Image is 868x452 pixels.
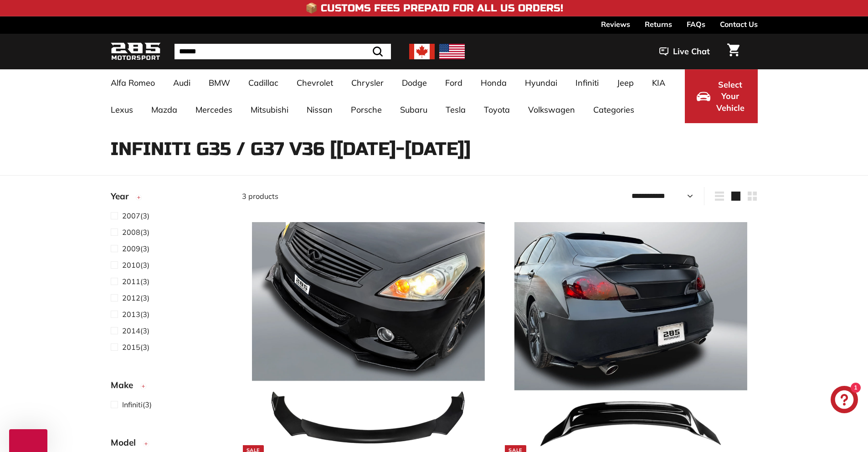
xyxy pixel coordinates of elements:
button: Live Chat [647,40,722,63]
a: Honda [472,69,516,96]
span: Make [111,379,140,392]
span: (3) [122,309,149,320]
a: Reviews [601,16,630,32]
span: 2014 [122,326,140,335]
inbox-online-store-chat: Shopify online store chat [828,386,861,416]
a: Alfa Romeo [102,69,164,96]
button: Year [111,187,227,210]
img: Logo_285_Motorsport_areodynamics_components [111,41,161,62]
a: Toyota [475,96,519,123]
a: Categories [584,96,643,123]
span: 2008 [122,228,140,237]
span: 2011 [122,277,140,286]
span: Model [111,436,143,449]
button: Make [111,376,227,399]
a: FAQs [687,16,705,32]
a: Volkswagen [519,96,584,123]
a: Chevrolet [288,69,342,96]
a: Mitsubishi [241,96,298,123]
a: Mercedes [186,96,241,123]
span: 2013 [122,310,140,319]
span: Live Chat [673,46,710,57]
span: 2015 [122,343,140,352]
a: Tesla [437,96,475,123]
span: (3) [122,260,149,270]
span: 2012 [122,293,140,302]
a: Jeep [608,69,643,96]
span: (3) [122,276,149,287]
h1: Infiniti G35 / G37 V36 [[DATE]-[DATE]] [111,139,758,159]
a: Cadillac [239,69,288,96]
a: BMW [200,69,239,96]
input: Search [175,44,391,59]
span: 2009 [122,244,140,253]
span: (3) [122,342,149,353]
a: Mazda [142,96,186,123]
span: Infiniti [122,400,143,409]
span: 2007 [122,211,140,220]
a: Dodge [393,69,436,96]
span: (3) [122,399,152,410]
a: Ford [436,69,472,96]
span: Select Your Vehicle [715,79,746,114]
span: (3) [122,292,149,303]
a: Infiniti [566,69,608,96]
span: Year [111,190,135,203]
div: 3 products [242,191,500,202]
h4: 📦 Customs Fees Prepaid for All US Orders! [305,3,563,14]
a: Nissan [298,96,342,123]
a: Contact Us [720,16,758,32]
a: Subaru [391,96,437,123]
a: Hyundai [516,69,566,96]
span: 2010 [122,260,140,270]
span: (3) [122,227,149,238]
span: (3) [122,243,149,254]
a: Lexus [102,96,142,123]
a: KIA [643,69,674,96]
a: Porsche [342,96,391,123]
a: Audi [164,69,200,96]
a: Chrysler [342,69,393,96]
a: Returns [645,16,672,32]
span: (3) [122,325,149,336]
a: Cart [722,36,745,67]
span: (3) [122,210,149,221]
button: Select Your Vehicle [685,69,758,123]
